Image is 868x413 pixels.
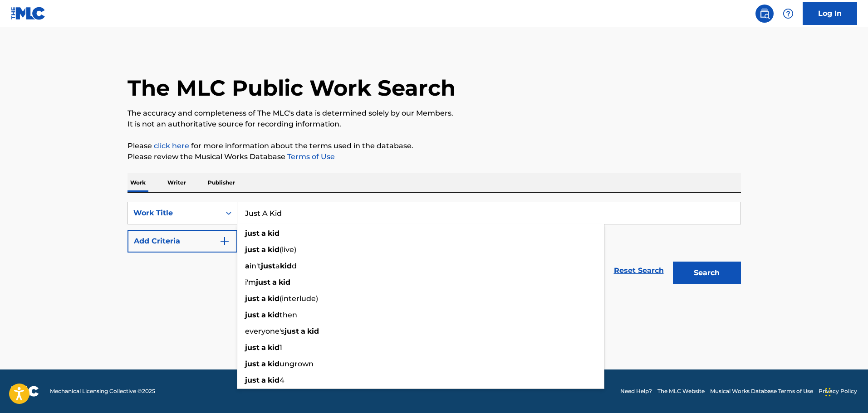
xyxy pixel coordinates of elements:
p: Work [128,173,148,192]
h1: The MLC Public Work Search [128,74,456,102]
a: Musical Works Database Terms of Use [710,387,813,395]
span: (interlude) [280,294,318,303]
iframe: Chat Widget [823,369,868,413]
strong: just [256,278,270,287]
strong: just [245,229,260,238]
p: Writer [165,173,189,192]
a: Terms of Use [285,152,335,161]
strong: a [301,327,305,335]
span: ungrown [280,360,314,368]
strong: kid [268,311,280,319]
strong: a [261,376,266,384]
p: Please for more information about the terms used in the database. [128,141,741,151]
p: Publisher [205,173,238,192]
strong: a [261,294,266,303]
strong: just [245,343,260,352]
strong: a [245,262,250,270]
a: click here [154,141,189,150]
strong: a [261,343,266,352]
a: Public Search [755,5,774,23]
span: everyone's [245,327,284,335]
img: MLC Logo [11,7,46,20]
img: 9d2ae6d4665cec9f34b9.svg [219,236,230,247]
div: Drag [825,379,831,406]
span: then [280,311,297,319]
strong: kid [280,262,292,270]
strong: kid [307,327,319,335]
img: search [759,8,770,19]
a: Need Help? [620,387,652,395]
p: The accuracy and completeness of The MLC's data is determined solely by our Members. [128,108,741,119]
p: Please review the Musical Works Database [128,151,741,162]
span: 4 [280,376,284,384]
p: It is not an authoritative source for recording information. [128,119,741,130]
strong: just [284,327,299,335]
span: (live) [280,245,296,254]
strong: kid [279,278,290,287]
a: The MLC Website [657,387,705,395]
strong: kid [268,376,280,384]
span: a [275,262,280,270]
strong: kid [268,294,280,303]
img: logo [11,386,39,397]
a: Log In [803,2,857,25]
span: in't [250,262,261,270]
strong: a [272,278,277,287]
button: Search [673,262,741,284]
span: i'm [245,278,256,287]
div: Work Title [133,208,215,219]
a: Reset Search [609,261,668,281]
span: 1 [280,343,282,352]
img: help [783,8,794,19]
div: Help [779,5,797,23]
strong: kid [268,229,280,238]
span: Mechanical Licensing Collective © 2025 [50,387,155,395]
strong: just [245,360,260,368]
strong: kid [268,343,280,352]
a: Privacy Policy [819,387,857,395]
strong: a [261,360,266,368]
button: Add Criteria [128,230,237,253]
strong: kid [268,360,280,368]
strong: just [245,311,260,319]
form: Search Form [128,202,741,289]
span: d [292,262,297,270]
strong: a [261,311,266,319]
strong: just [245,376,260,384]
strong: a [261,245,266,254]
strong: just [245,245,260,254]
strong: just [245,294,260,303]
strong: a [261,229,266,238]
strong: just [261,262,275,270]
strong: kid [268,245,280,254]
